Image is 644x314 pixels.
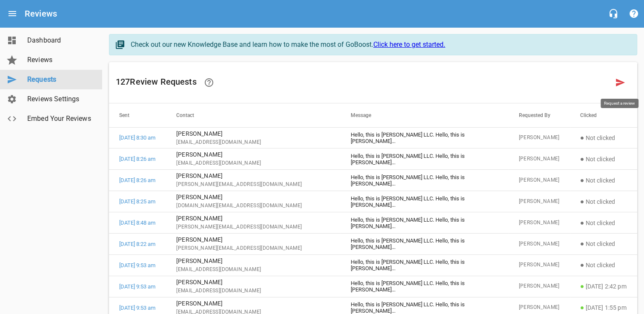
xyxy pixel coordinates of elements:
[2,3,23,24] button: Open drawer
[518,282,559,291] span: [PERSON_NAME]
[518,261,559,269] span: [PERSON_NAME]
[603,3,624,24] button: Live Chat
[176,214,330,223] p: [PERSON_NAME]
[580,155,584,163] span: ●
[119,305,155,311] a: [DATE] 9:53 am
[580,176,584,184] span: ●
[580,197,627,207] p: Not clicked
[518,134,559,142] span: [PERSON_NAME]
[580,261,584,269] span: ●
[176,278,330,287] p: [PERSON_NAME]
[176,171,330,180] p: [PERSON_NAME]
[119,262,155,268] a: [DATE] 9:53 am
[116,72,610,93] h6: 127 Review Request s
[373,40,445,49] a: Click here to get started.
[166,103,340,127] th: Contact
[176,265,330,274] span: [EMAIL_ADDRESS][DOMAIN_NAME]
[176,129,330,138] p: [PERSON_NAME]
[518,240,559,248] span: [PERSON_NAME]
[508,103,570,127] th: Requested By
[580,219,584,227] span: ●
[176,257,330,265] p: [PERSON_NAME]
[176,193,330,202] p: [PERSON_NAME]
[119,134,155,141] a: [DATE] 8:30 am
[176,202,330,210] span: [DOMAIN_NAME][EMAIL_ADDRESS][DOMAIN_NAME]
[340,212,508,234] td: Hello, this is [PERSON_NAME] LLC. Hello, this is [PERSON_NAME] ...
[580,218,627,228] p: Not clicked
[340,276,508,297] td: Hello, this is [PERSON_NAME] LLC. Hello, this is [PERSON_NAME] ...
[176,244,330,253] span: [PERSON_NAME][EMAIL_ADDRESS][DOMAIN_NAME]
[624,3,644,24] button: Support Portal
[176,287,330,295] span: [EMAIL_ADDRESS][DOMAIN_NAME]
[340,191,508,212] td: Hello, this is [PERSON_NAME] LLC. Hello, this is [PERSON_NAME] ...
[580,303,584,311] span: ●
[580,239,627,249] p: Not clicked
[340,254,508,276] td: Hello, this is [PERSON_NAME] LLC. Hello, this is [PERSON_NAME] ...
[119,220,155,226] a: [DATE] 8:48 am
[580,303,627,313] p: [DATE] 1:55 pm
[176,150,330,159] p: [PERSON_NAME]
[340,170,508,191] td: Hello, this is [PERSON_NAME] LLC. Hello, this is [PERSON_NAME] ...
[518,176,559,185] span: [PERSON_NAME]
[340,127,508,148] td: Hello, this is [PERSON_NAME] LLC. Hello, this is [PERSON_NAME] ...
[580,175,627,186] p: Not clicked
[199,72,219,93] a: Learn how requesting reviews can improve your online presence
[340,103,508,127] th: Message
[119,241,155,247] a: [DATE] 8:22 am
[518,155,559,163] span: [PERSON_NAME]
[580,154,627,164] p: Not clicked
[131,40,628,50] div: Check out our new Knowledge Base and learn how to make the most of GoBoost.
[27,114,92,124] span: Embed Your Reviews
[580,133,627,143] p: Not clicked
[518,303,559,312] span: [PERSON_NAME]
[119,156,155,162] a: [DATE] 8:26 am
[580,134,584,142] span: ●
[518,197,559,206] span: [PERSON_NAME]
[25,7,57,20] h6: Reviews
[176,138,330,147] span: [EMAIL_ADDRESS][DOMAIN_NAME]
[176,223,330,231] span: [PERSON_NAME][EMAIL_ADDRESS][DOMAIN_NAME]
[580,260,627,270] p: Not clicked
[119,198,155,205] a: [DATE] 8:25 am
[340,148,508,170] td: Hello, this is [PERSON_NAME] LLC. Hello, this is [PERSON_NAME] ...
[27,94,92,104] span: Reviews Settings
[119,177,155,183] a: [DATE] 8:26 am
[340,234,508,255] td: Hello, this is [PERSON_NAME] LLC. Hello, this is [PERSON_NAME] ...
[580,197,584,206] span: ●
[27,74,92,85] span: Requests
[570,103,637,127] th: Clicked
[119,283,155,290] a: [DATE] 9:53 am
[580,281,627,291] p: [DATE] 2:42 pm
[109,103,166,127] th: Sent
[27,55,92,65] span: Reviews
[176,235,330,244] p: [PERSON_NAME]
[580,282,584,290] span: ●
[176,299,330,308] p: [PERSON_NAME]
[27,35,92,46] span: Dashboard
[518,219,559,227] span: [PERSON_NAME]
[580,240,584,248] span: ●
[176,180,330,189] span: [PERSON_NAME][EMAIL_ADDRESS][DOMAIN_NAME]
[176,159,330,168] span: [EMAIL_ADDRESS][DOMAIN_NAME]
